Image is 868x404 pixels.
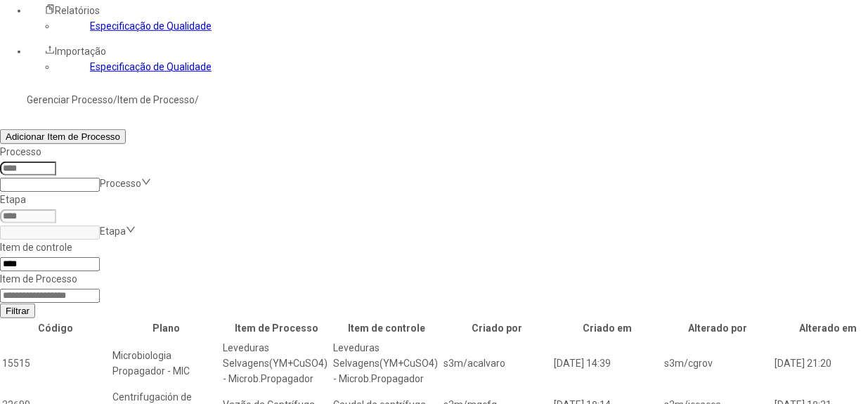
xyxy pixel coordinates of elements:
[332,320,441,337] th: Item de controle
[90,61,212,72] a: Especificação de Qualidade
[112,339,221,387] td: Microbiologia Propagador - MIC
[100,226,126,237] nz-select-placeholder: Etapa
[1,339,110,387] td: 15515
[55,5,100,16] span: Relatórios
[1,320,110,337] th: Código
[332,339,441,387] td: Leveduras Selvagens(YM+CuSO4) - Microb.Propagador
[6,306,30,316] span: Filtrar
[117,94,195,105] a: Item de Processo
[222,320,331,337] th: Item de Processo
[6,131,120,142] span: Adicionar Item de Processo
[113,94,117,105] nz-breadcrumb-separator: /
[55,46,106,57] span: Importação
[112,320,221,337] th: Plano
[443,339,552,387] td: s3m/acalvaro
[663,320,772,337] th: Alterado por
[222,339,331,387] td: Leveduras Selvagens(YM+CuSO4) - Microb.Propagador
[100,178,141,189] nz-select-placeholder: Processo
[27,94,113,105] a: Gerenciar Processo
[90,20,212,32] a: Especificação de Qualidade
[663,339,772,387] td: s3m/cgrov
[553,339,662,387] td: [DATE] 14:39
[195,94,199,105] nz-breadcrumb-separator: /
[443,320,552,337] th: Criado por
[553,320,662,337] th: Criado em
